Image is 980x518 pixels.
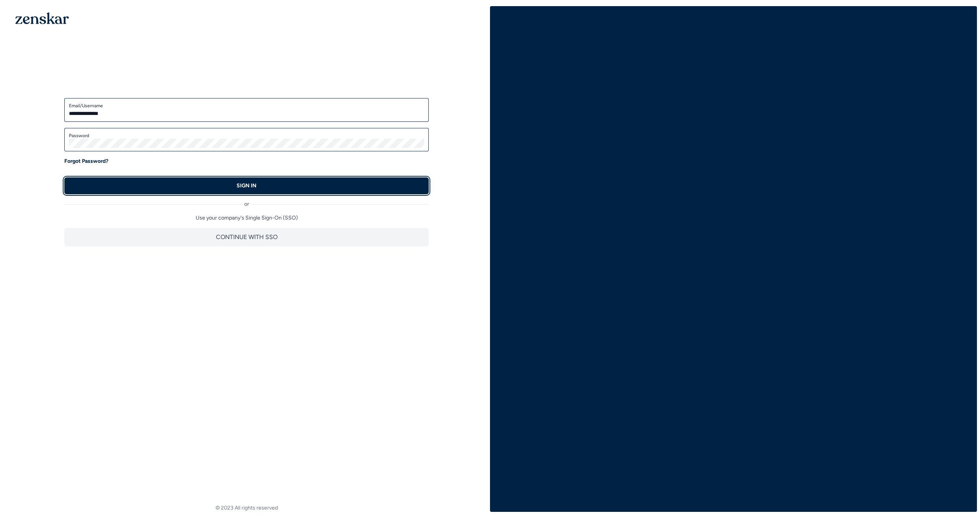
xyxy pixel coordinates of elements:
a: Forgot Password? [64,157,108,165]
button: CONTINUE WITH SSO [64,228,429,246]
label: Password [69,133,424,139]
footer: © 2023 All rights reserved [3,504,490,512]
p: Use your company's Single Sign-On (SSO) [64,214,429,222]
p: SIGN IN [237,182,256,190]
div: or [64,194,429,208]
button: SIGN IN [64,177,429,194]
img: 1OGAJ2xQqyY4LXKgY66KYq0eOWRCkrZdAb3gUhuVAqdWPZE9SRJmCz+oDMSn4zDLXe31Ii730ItAGKgCKgCCgCikA4Av8PJUP... [15,12,69,24]
label: Email/Username [69,103,424,109]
